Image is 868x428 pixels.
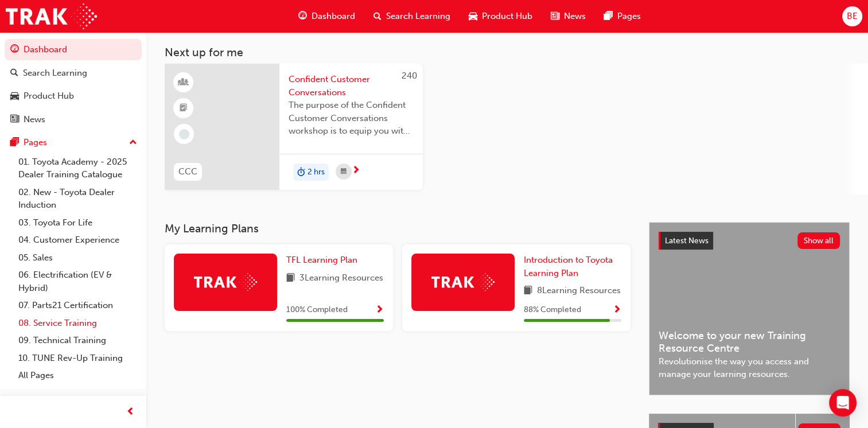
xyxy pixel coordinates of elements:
[289,99,414,138] span: The purpose of the Confident Customer Conversations workshop is to equip you with tools to commun...
[352,166,360,176] span: next-icon
[10,138,19,148] span: pages-icon
[613,303,621,317] button: Show Progress
[524,255,613,278] span: Introduction to Toyota Learning Plan
[5,109,142,130] a: News
[129,135,137,150] span: up-icon
[24,90,74,103] div: Product Hub
[482,10,532,23] span: Product Hub
[402,71,417,81] span: 240
[524,284,532,298] span: book-icon
[14,231,142,249] a: 04. Customer Experience
[386,10,450,23] span: Search Learning
[617,10,641,23] span: Pages
[289,5,364,28] a: guage-iconDashboard
[5,39,142,60] a: Dashboard
[829,389,857,417] div: Open Intercom Messenger
[537,284,621,298] span: 8 Learning Resources
[524,304,581,317] span: 88 % Completed
[659,329,840,355] span: Welcome to your new Training Resource Centre
[375,305,384,316] span: Show Progress
[14,297,142,314] a: 07. Parts21 Certification
[5,85,142,107] a: Product Hub
[604,9,613,24] span: pages-icon
[665,236,709,246] span: Latest News
[10,68,18,79] span: search-icon
[551,9,559,24] span: news-icon
[146,46,868,59] h3: Next up for me
[460,5,542,28] a: car-iconProduct Hub
[286,255,357,265] span: TFL Learning Plan
[14,332,142,349] a: 09. Technical Training
[165,222,630,235] h3: My Learning Plans
[10,45,19,55] span: guage-icon
[286,271,295,286] span: book-icon
[6,3,97,29] img: Trak
[180,101,188,116] span: booktick-icon
[312,10,355,23] span: Dashboard
[23,67,87,80] div: Search Learning
[14,249,142,267] a: 05. Sales
[649,222,850,395] a: Latest NewsShow allWelcome to your new Training Resource CentreRevolutionise the way you access a...
[14,314,142,332] a: 08. Service Training
[179,129,189,139] span: learningRecordVerb_NONE-icon
[659,232,840,250] a: Latest NewsShow all
[842,6,862,26] button: BE
[5,37,142,132] button: DashboardSearch LearningProduct HubNews
[24,136,47,149] div: Pages
[126,405,135,419] span: prev-icon
[297,165,305,180] span: duration-icon
[595,5,650,28] a: pages-iconPages
[24,113,45,126] div: News
[564,10,586,23] span: News
[373,9,382,24] span: search-icon
[298,9,307,24] span: guage-icon
[14,367,142,384] a: All Pages
[431,273,495,291] img: Trak
[5,132,142,153] button: Pages
[375,303,384,317] button: Show Progress
[542,5,595,28] a: news-iconNews
[364,5,460,28] a: search-iconSearch Learning
[286,304,348,317] span: 100 % Completed
[308,166,325,179] span: 2 hrs
[165,64,423,190] a: 240CCCConfident Customer ConversationsThe purpose of the Confident Customer Conversations worksho...
[194,273,257,291] img: Trak
[659,355,840,381] span: Revolutionise the way you access and manage your learning resources.
[14,349,142,367] a: 10. TUNE Rev-Up Training
[14,184,142,214] a: 02. New - Toyota Dealer Induction
[286,254,362,267] a: TFL Learning Plan
[299,271,383,286] span: 3 Learning Resources
[10,91,19,102] span: car-icon
[797,232,840,249] button: Show all
[5,63,142,84] a: Search Learning
[289,73,414,99] span: Confident Customer Conversations
[524,254,621,279] a: Introduction to Toyota Learning Plan
[10,115,19,125] span: news-icon
[469,9,477,24] span: car-icon
[14,266,142,297] a: 06. Electrification (EV & Hybrid)
[613,305,621,316] span: Show Progress
[14,153,142,184] a: 01. Toyota Academy - 2025 Dealer Training Catalogue
[180,75,188,90] span: learningResourceType_INSTRUCTOR_LED-icon
[341,165,347,179] span: calendar-icon
[14,214,142,232] a: 03. Toyota For Life
[847,10,858,23] span: BE
[178,165,197,178] span: CCC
